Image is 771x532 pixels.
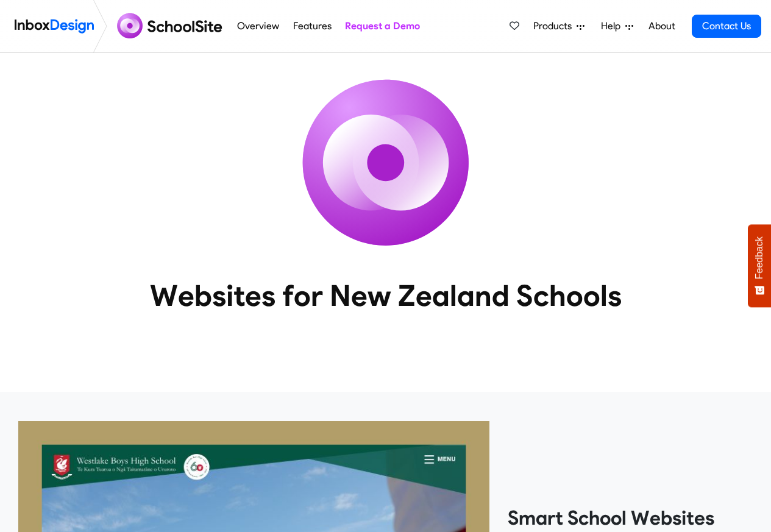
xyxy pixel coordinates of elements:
[596,14,638,38] a: Help
[754,236,765,279] span: Feedback
[276,53,496,272] img: icon_schoolsite.svg
[112,12,230,41] img: schoolsite logo
[234,14,283,38] a: Overview
[601,19,625,34] span: Help
[533,19,577,34] span: Products
[692,15,761,38] a: Contact Us
[341,14,423,38] a: Request a Demo
[645,14,678,38] a: About
[528,14,589,38] a: Products
[290,14,335,38] a: Features
[508,506,753,530] heading: Smart School Websites
[96,277,675,314] heading: Websites for New Zealand Schools
[748,224,771,307] button: Feedback - Show survey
